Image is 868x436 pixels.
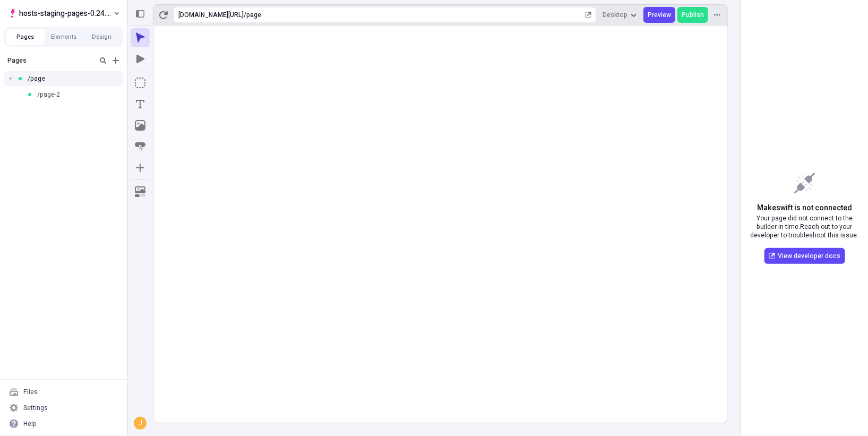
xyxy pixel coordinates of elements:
span: Publish [682,11,704,19]
button: Publish [677,7,708,23]
button: Elements [45,29,83,45]
div: [URL][DOMAIN_NAME] [178,11,244,19]
button: Design [83,29,121,45]
button: Pages [6,29,45,45]
button: Preview [643,7,675,23]
button: Button [131,137,150,156]
button: Desktop [598,7,641,23]
button: Select site [4,5,123,21]
span: Desktop [603,11,628,19]
span: /page [28,74,45,83]
div: Pages [7,56,92,65]
span: /page-2 [37,90,60,99]
div: j [135,418,145,429]
div: / [244,11,246,19]
div: Settings [23,404,48,412]
button: Text [131,95,150,114]
span: Your page did not connect to the builder in time. Reach out to your developer to troubleshoot thi... [750,214,860,240]
span: Makeswift is not connected [757,202,852,214]
span: Preview [648,11,671,19]
span: hosts-staging-pages-0.24.x-nextjs-15 [19,7,111,20]
div: Help [23,420,37,428]
button: Box [131,73,150,92]
div: Files [23,388,38,396]
a: View developer docs [764,248,845,264]
button: Add new [109,54,122,67]
div: page [246,11,583,19]
button: Image [131,116,150,135]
